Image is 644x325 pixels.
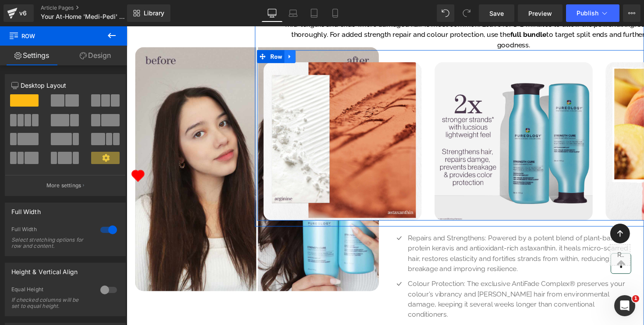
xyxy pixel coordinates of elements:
span: 1 [632,295,639,302]
p: Repairs and Strengthens: Powered by a potent blend of plant-based protein keravis and antioxidant... [288,212,521,254]
a: Preview [518,4,563,22]
div: Height & Vertical Align [11,263,78,275]
iframe: Intercom live chat [614,295,635,316]
a: Expand / Collapse [162,25,173,38]
button: Publish [566,4,619,22]
div: Wishlist [2,144,21,162]
a: Desktop [262,4,283,22]
button: Redo [458,4,475,22]
a: v6 [4,4,34,22]
div: v6 [18,7,28,19]
div: Full Width [11,203,41,215]
a: full bundle [393,4,430,13]
a: Design [64,46,127,65]
span: Row [9,26,96,46]
a: Laptop [283,4,304,22]
p: More settings [46,182,81,189]
div: Select stretching options for row and content. [11,237,90,249]
span: Preview [528,9,552,18]
span: Save [489,9,504,18]
button: More settings [5,175,125,196]
a: New Library [127,4,170,22]
div: Full Width [11,226,92,235]
span: Publish [577,10,598,17]
a: Tablet [304,4,325,22]
span: Row [145,25,162,38]
button: More [623,4,640,22]
span: Library [144,9,164,17]
p: Colour Protection: The exclusive AntiFade Complex® preserves your colour’s vibrancy and [PERSON_N... [288,259,521,301]
a: Article Pages [41,4,142,11]
p: Desktop Layout [11,81,119,90]
div: Equal Height [11,286,92,295]
button: Undo [437,4,454,22]
span: Your At-Home 'Medi-Pedi' Ritual for Healing Cracked Heels [41,13,125,20]
div: If checked columns will be set to equal height. [11,297,90,309]
a: Mobile [325,4,346,22]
